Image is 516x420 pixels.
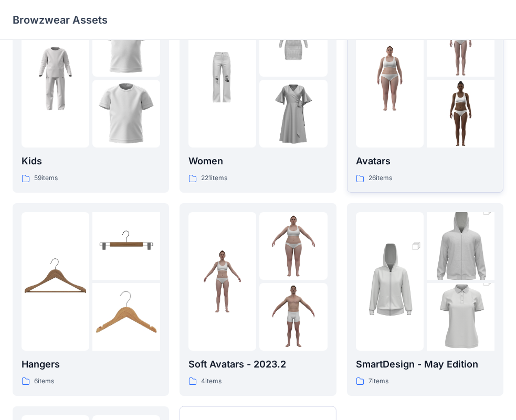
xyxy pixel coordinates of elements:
p: 4 items [201,376,222,387]
a: folder 1folder 2folder 3Soft Avatars - 2023.24items [180,203,336,396]
p: 221 items [201,173,227,184]
p: SmartDesign - May Edition [356,357,494,372]
img: folder 2 [92,9,160,77]
p: 59 items [34,173,58,184]
p: 7 items [368,376,388,387]
p: Women [188,154,327,169]
img: folder 1 [22,45,89,112]
img: folder 1 [188,45,256,112]
a: folder 1folder 2folder 3SmartDesign - May Edition7items [347,203,503,396]
img: folder 1 [188,247,256,315]
img: folder 1 [356,45,424,112]
img: folder 2 [92,212,160,280]
img: folder 3 [92,283,160,351]
p: Hangers [22,357,160,372]
img: folder 2 [427,195,494,297]
img: folder 3 [259,283,327,351]
img: folder 1 [356,230,424,332]
img: folder 3 [259,80,327,148]
p: Kids [22,154,160,169]
a: folder 1folder 2folder 3Hangers6items [13,203,169,396]
img: folder 1 [22,247,89,315]
p: Avatars [356,154,494,169]
img: folder 3 [427,266,494,368]
img: folder 2 [259,212,327,280]
p: 6 items [34,376,54,387]
img: folder 2 [427,9,494,77]
p: Browzwear Assets [13,13,108,27]
p: Soft Avatars - 2023.2 [188,357,327,372]
img: folder 3 [92,80,160,148]
img: folder 2 [259,9,327,77]
img: folder 3 [427,80,494,148]
p: 26 items [368,173,392,184]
